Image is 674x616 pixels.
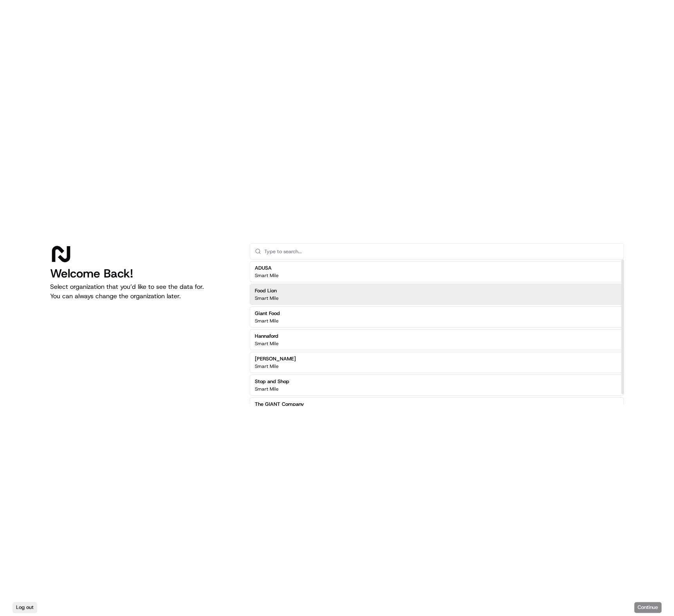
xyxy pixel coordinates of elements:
h2: Stop and Shop [255,378,289,385]
p: Smart Mile [255,318,279,324]
h2: [PERSON_NAME] [255,355,296,362]
button: Log out [13,602,37,613]
h2: ADUSA [255,265,279,272]
p: Smart Mile [255,272,279,279]
h2: Food Lion [255,287,279,294]
input: Type to search... [264,243,619,259]
h2: Giant Food [255,310,280,317]
p: Smart Mile [255,295,279,301]
p: Smart Mile [255,340,279,347]
div: Suggestions [250,259,624,420]
p: Smart Mile [255,363,279,369]
p: Smart Mile [255,386,279,392]
h1: Welcome Back! [50,267,237,281]
p: Select organization that you’d like to see the data for. You can always change the organization l... [50,282,237,301]
h2: The GIANT Company [255,401,304,408]
h2: Hannaford [255,333,279,340]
